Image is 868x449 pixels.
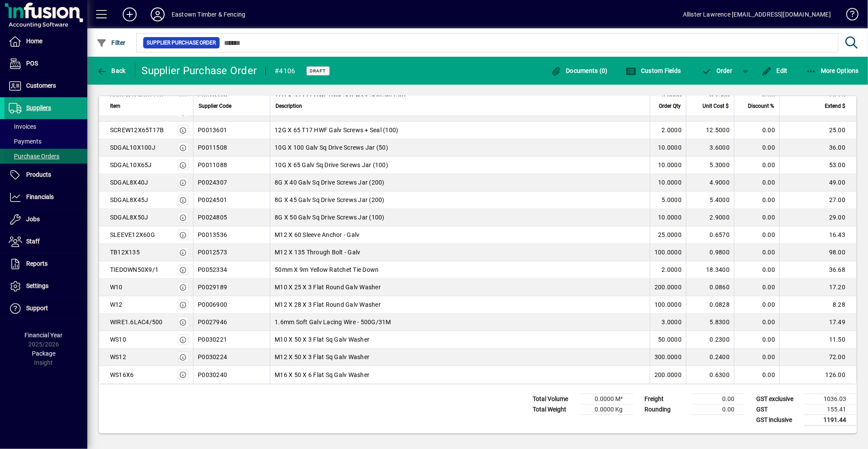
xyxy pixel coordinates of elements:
[4,164,87,186] a: Products
[193,192,270,209] td: P0024501
[110,195,148,204] div: SDGAL8X45J
[310,68,326,74] span: Draft
[9,153,59,160] span: Purchase Orders
[26,282,48,289] span: Settings
[110,318,163,326] div: WIRE1.6LAC4/500
[275,265,379,274] span: 50mm X 9m Yellow Ratchet Tie Down
[686,314,734,331] td: 5.8300
[193,139,270,157] td: P0011508
[199,101,231,110] span: Supplier Code
[144,7,172,22] button: Profile
[734,261,779,279] td: 0.00
[650,174,686,192] td: 10.0000
[734,139,779,157] td: 0.00
[275,126,398,134] span: 12G X 65 T17 HWF Galv Screws + Seal (100)
[659,101,681,110] span: Order Qty
[528,404,581,415] td: Total Weight
[686,331,734,349] td: 0.2300
[32,350,55,357] span: Package
[110,370,134,379] div: WS16X6
[26,104,51,111] span: Suppliers
[26,305,48,312] span: Support
[686,174,734,192] td: 4.9000
[116,7,144,22] button: Add
[779,192,856,209] td: 27.00
[142,64,257,78] div: Supplier Purchase Order
[804,415,857,425] td: 1191.44
[193,366,270,384] td: P0030240
[193,122,270,139] td: P0013601
[193,261,270,279] td: P0052334
[734,296,779,314] td: 0.00
[4,253,87,275] a: Reports
[650,157,686,174] td: 10.0000
[686,226,734,244] td: 0.6570
[779,226,856,244] td: 16.43
[804,63,861,79] button: More Options
[734,122,779,139] td: 0.00
[275,335,369,344] span: M10 X 50 X 3 Flat Sq Galv Washer
[804,404,857,415] td: 155.41
[779,139,856,157] td: 36.00
[193,314,270,331] td: P0027946
[26,238,40,245] span: Staff
[275,195,385,204] span: 8G X 45 Galv Sq Drive Screws Jar (200)
[110,230,155,239] div: SLEEVE12X60G
[734,366,779,384] td: 0.00
[734,174,779,192] td: 0.00
[734,192,779,209] td: 0.00
[640,404,692,415] td: Rounding
[734,244,779,261] td: 0.00
[9,123,36,130] span: Invoices
[26,193,54,200] span: Financials
[759,63,790,79] button: Edit
[193,279,270,296] td: P0029189
[110,143,155,152] div: SDGAL10X100J
[640,394,692,404] td: Freight
[193,209,270,226] td: P0024805
[804,394,857,404] td: 1036.03
[650,139,686,157] td: 10.0000
[4,75,87,97] a: Customers
[275,178,385,187] span: 8G X 40 Galv Sq Drive Screws Jar (200)
[275,230,359,239] span: M12 X 60 Sleeve Anchor - Galv
[734,279,779,296] td: 0.00
[840,2,857,30] a: Knowledge Base
[779,157,856,174] td: 53.00
[275,143,388,152] span: 10G X 100 Galv Sq Drive Screws Jar (50)
[779,174,856,192] td: 49.00
[193,174,270,192] td: P0024307
[686,366,734,384] td: 0.6300
[686,209,734,226] td: 2.9000
[4,275,87,297] a: Settings
[734,209,779,226] td: 0.00
[686,296,734,314] td: 0.0828
[779,122,856,139] td: 25.00
[276,101,302,110] span: Description
[825,101,845,110] span: Extend $
[626,67,681,74] span: Custom Fields
[94,35,128,51] button: Filter
[110,178,148,187] div: SDGAL8X40J
[779,279,856,296] td: 17.20
[96,67,126,74] span: Back
[650,192,686,209] td: 5.0000
[650,209,686,226] td: 10.0000
[650,226,686,244] td: 25.0000
[26,260,48,267] span: Reports
[4,149,87,164] a: Purchase Orders
[549,63,610,79] button: Documents (0)
[275,64,295,78] div: #4106
[779,296,856,314] td: 8.28
[110,300,123,309] div: W12
[752,394,804,404] td: GST exclusive
[528,394,581,404] td: Total Volume
[275,300,381,309] span: M12 X 28 X 3 Flat Round Galv Washer
[734,157,779,174] td: 0.00
[686,139,734,157] td: 3.6000
[275,248,360,257] span: M12 X 135 Through Bolt - Galv
[110,265,158,274] div: TIEDOWN50X9/1
[686,192,734,209] td: 5.4000
[96,39,126,46] span: Filter
[4,186,87,208] a: Financials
